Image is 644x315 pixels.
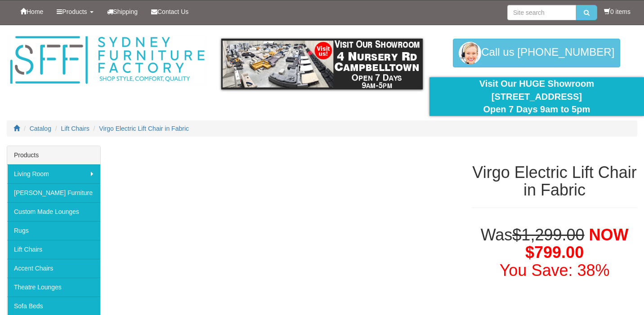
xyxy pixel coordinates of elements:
[472,164,637,199] h1: Virgo Electric Lift Chair in Fabric
[7,202,100,221] a: Custom Made Lounges
[50,0,100,23] a: Products
[7,183,100,202] a: [PERSON_NAME] Furniture
[7,34,208,86] img: Sydney Furniture Factory
[61,125,89,132] a: Lift Chairs
[7,259,100,278] a: Accent Chairs
[113,8,138,15] span: Shipping
[30,125,51,132] a: Catalog
[604,7,631,16] li: 0 items
[7,278,100,297] a: Theatre Lounges
[157,8,188,15] span: Contact Us
[100,0,145,23] a: Shipping
[62,8,87,15] span: Products
[500,261,610,280] font: You Save: 38%
[99,125,189,132] a: Virgo Electric Lift Chair in Fabric
[7,240,100,259] a: Lift Chairs
[144,0,195,23] a: Contact Us
[436,77,637,116] div: Visit Our HUGE Showroom [STREET_ADDRESS] Open 7 Days 9am to 5pm
[7,221,100,240] a: Rugs
[512,226,584,244] del: $1,299.00
[7,164,100,183] a: Living Room
[472,226,637,280] h1: Was
[507,5,576,20] input: Site search
[525,226,628,262] span: NOW $799.00
[221,39,422,89] img: showroom.gif
[13,0,50,23] a: Home
[27,8,43,15] span: Home
[7,146,100,164] div: Products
